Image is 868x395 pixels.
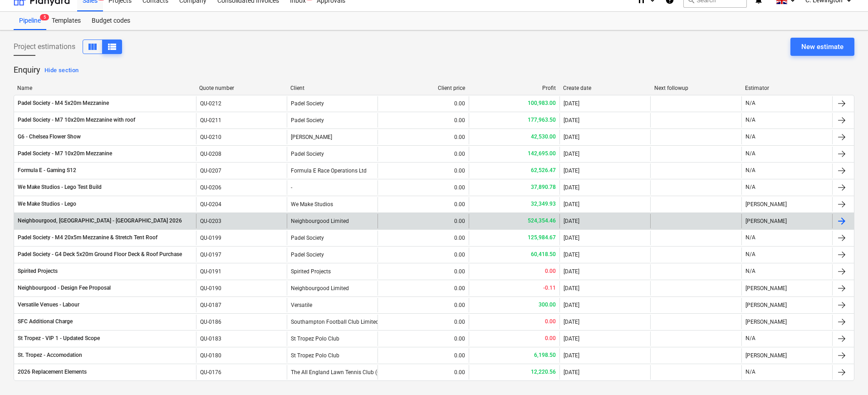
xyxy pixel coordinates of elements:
[287,348,378,363] div: St Tropez Polo Club
[528,217,556,225] p: 524,354.46
[17,85,192,91] div: Name
[454,168,465,174] div: 0.00
[528,116,556,124] p: 177,963.50
[790,38,854,56] button: New estimate
[564,134,579,140] div: [DATE]
[745,183,755,191] p: N/A
[564,117,579,123] div: [DATE]
[528,150,556,158] p: 142,695.00
[741,348,832,363] div: [PERSON_NAME]
[545,267,556,275] p: 0.00
[564,285,579,291] div: [DATE]
[18,200,76,208] div: We Make Studios - Lego
[454,352,465,359] div: 0.00
[745,85,829,91] div: Estimator
[564,369,579,375] div: [DATE]
[454,151,465,157] div: 0.00
[287,96,378,111] div: Padel Society
[823,351,868,395] iframe: Chat Widget
[564,100,579,107] div: [DATE]
[200,268,221,275] div: QU-0191
[86,12,136,30] a: Budget codes
[200,352,221,359] div: QU-0180
[454,235,465,241] div: 0.00
[741,315,832,329] div: [PERSON_NAME]
[200,151,221,157] div: QU-0208
[200,100,221,107] div: QU-0212
[200,134,221,140] div: QU-0210
[543,284,556,292] p: -0.11
[454,184,465,191] div: 0.00
[564,302,579,308] div: [DATE]
[454,117,465,123] div: 0.00
[454,252,465,258] div: 0.00
[745,335,755,342] p: N/A
[14,12,46,30] a: Pipeline5
[287,147,378,161] div: Padel Society
[200,218,221,224] div: QU-0203
[18,234,157,242] div: Padel Society - M4 20x5m Mezzanine & Stretch Tent Roof
[14,63,854,78] p: Enquiry
[564,184,579,191] div: [DATE]
[564,268,579,275] div: [DATE]
[200,369,221,375] div: QU-0176
[287,365,378,380] div: The All England Lawn Tennis Club (Championships) Limited
[564,252,579,258] div: [DATE]
[564,218,579,224] div: [DATE]
[287,331,378,346] div: St Tropez Polo Club
[564,151,579,157] div: [DATE]
[745,116,755,124] p: N/A
[745,267,755,275] p: N/A
[654,85,738,91] div: Next followup
[200,285,221,291] div: QU-0190
[563,85,647,91] div: Create date
[472,85,556,91] div: Profit
[741,281,832,296] div: [PERSON_NAME]
[46,12,86,30] a: Templates
[534,351,556,359] p: 6,198.50
[87,41,98,52] span: View as columns
[107,41,118,52] span: View as columns
[528,99,556,107] p: 100,983.00
[44,65,78,76] div: Hide section
[454,319,465,325] div: 0.00
[18,267,58,275] div: Spirited Projects
[287,197,378,212] div: We Make Studios
[381,85,465,91] div: Client price
[18,133,81,141] div: G6 - Chelsea Flower Show
[287,281,378,296] div: Neighbourgood Limited
[18,167,76,174] div: Formula E - Gaming S12
[454,201,465,207] div: 0.00
[287,180,378,195] div: -
[200,319,221,325] div: QU-0186
[539,301,556,309] p: 300.00
[200,168,221,174] div: QU-0207
[18,301,79,309] div: Versatile Venues - Labour
[40,14,49,20] span: 5
[14,12,46,30] div: Pipeline
[801,41,843,53] div: New estimate
[14,39,122,54] div: Project estimations
[564,201,579,207] div: [DATE]
[745,167,755,174] p: N/A
[200,117,221,123] div: QU-0211
[287,214,378,228] div: Neighbourgood Limited
[200,252,221,258] div: QU-0197
[18,251,182,258] div: Padel Society - G4 Deck 5x20m Ground Floor Deck & Roof Purchase
[531,167,556,174] p: 62,526.47
[290,85,374,91] div: Client
[564,168,579,174] div: [DATE]
[287,113,378,128] div: Padel Society
[745,251,755,258] p: N/A
[454,302,465,308] div: 0.00
[531,133,556,141] p: 42,530.00
[745,99,755,107] p: N/A
[18,368,87,376] div: 2026 Replacement Elements
[564,336,579,342] div: [DATE]
[454,268,465,275] div: 0.00
[18,318,73,326] div: SFC Additional Charge
[18,351,82,359] div: St. Tropez - Accomodation
[18,150,112,158] div: Padel Society - M7 10x20m Mezzanine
